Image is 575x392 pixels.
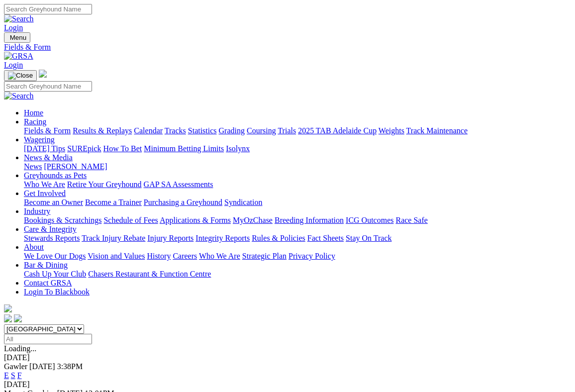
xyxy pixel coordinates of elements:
[24,207,50,215] a: Industry
[24,198,571,207] div: Get Involved
[24,108,43,117] a: Home
[199,252,240,260] a: Who We Are
[24,243,44,251] a: About
[4,61,23,69] a: Login
[24,216,101,224] a: Bookings & Scratchings
[24,126,571,135] div: Racing
[233,216,273,224] a: MyOzChase
[24,252,86,260] a: We Love Our Dogs
[379,126,404,135] a: Weights
[4,334,92,344] input: Select date
[4,353,571,362] div: [DATE]
[406,126,468,135] a: Track Maintenance
[288,252,335,260] a: Privacy Policy
[24,234,80,242] a: Stewards Reports
[4,344,36,353] span: Loading...
[395,216,427,224] a: Race Safe
[24,189,66,197] a: Get Involved
[24,135,55,144] a: Wagering
[4,371,9,380] a: E
[24,126,71,135] a: Fields & Form
[8,72,33,80] img: Close
[17,371,22,380] a: F
[4,32,30,43] button: Toggle navigation
[224,198,262,206] a: Syndication
[14,314,22,322] img: twitter.svg
[24,162,571,171] div: News & Media
[24,225,77,233] a: Care & Integrity
[29,362,55,371] span: [DATE]
[39,70,47,78] img: logo-grsa-white.png
[219,126,245,135] a: Grading
[298,126,377,135] a: 2025 TAB Adelaide Cup
[24,198,83,206] a: Become an Owner
[242,252,287,260] a: Strategic Plan
[195,234,250,242] a: Integrity Reports
[24,288,90,296] a: Login To Blackbook
[24,270,86,278] a: Cash Up Your Club
[147,234,193,242] a: Injury Reports
[307,234,344,242] a: Fact Sheets
[24,279,72,287] a: Contact GRSA
[24,153,73,162] a: News & Media
[57,362,83,371] span: 3:38PM
[103,144,142,153] a: How To Bet
[103,216,158,224] a: Schedule of Fees
[144,198,222,206] a: Purchasing a Greyhound
[4,14,34,23] img: Search
[252,234,305,242] a: Rules & Policies
[67,144,101,153] a: SUREpick
[4,304,12,312] img: logo-grsa-white.png
[4,4,92,14] input: Search
[10,34,26,41] span: Menu
[67,180,142,189] a: Retire Your Greyhound
[247,126,276,135] a: Coursing
[188,126,217,135] a: Statistics
[24,261,68,269] a: Bar & Dining
[44,162,107,171] a: [PERSON_NAME]
[346,234,391,242] a: Stay On Track
[24,144,571,153] div: Wagering
[24,252,571,261] div: About
[134,126,163,135] a: Calendar
[24,180,571,189] div: Greyhounds as Pets
[4,81,92,92] input: Search
[4,52,33,61] img: GRSA
[11,371,15,380] a: S
[24,234,571,243] div: Care & Integrity
[144,180,213,189] a: GAP SA Assessments
[147,252,171,260] a: History
[144,144,224,153] a: Minimum Betting Limits
[24,144,65,153] a: [DATE] Tips
[73,126,132,135] a: Results & Replays
[4,43,571,52] a: Fields & Form
[85,198,142,206] a: Become a Trainer
[24,270,571,279] div: Bar & Dining
[4,70,37,81] button: Toggle navigation
[88,252,145,260] a: Vision and Values
[24,171,87,180] a: Greyhounds as Pets
[226,144,250,153] a: Isolynx
[275,216,344,224] a: Breeding Information
[4,362,27,371] span: Gawler
[278,126,296,135] a: Trials
[160,216,231,224] a: Applications & Forms
[24,162,42,171] a: News
[24,180,65,189] a: Who We Are
[4,92,34,100] img: Search
[88,270,211,278] a: Chasers Restaurant & Function Centre
[173,252,197,260] a: Careers
[24,216,571,225] div: Industry
[4,314,12,322] img: facebook.svg
[165,126,186,135] a: Tracks
[346,216,393,224] a: ICG Outcomes
[82,234,145,242] a: Track Injury Rebate
[24,117,46,126] a: Racing
[4,23,23,32] a: Login
[4,380,571,389] div: [DATE]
